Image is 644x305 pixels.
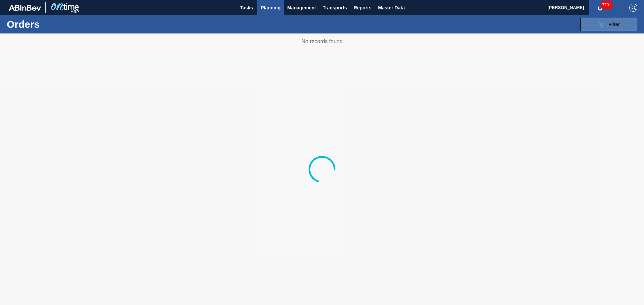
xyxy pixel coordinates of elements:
[323,4,347,12] span: Transports
[9,5,41,11] img: TNhmsLtSVTkK8tSr43FrP2fwEKptu5GPRR3wAAAABJRU5ErkJggg==
[261,4,280,12] span: Planning
[601,1,612,9] span: 7701
[287,4,316,12] span: Management
[7,20,107,28] h1: Orders
[589,3,611,12] button: Notifications
[629,4,637,12] img: Logout
[580,18,637,31] button: Filter
[378,4,405,12] span: Master Data
[239,4,254,12] span: Tasks
[608,22,620,27] span: Filter
[354,4,371,12] span: Reports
